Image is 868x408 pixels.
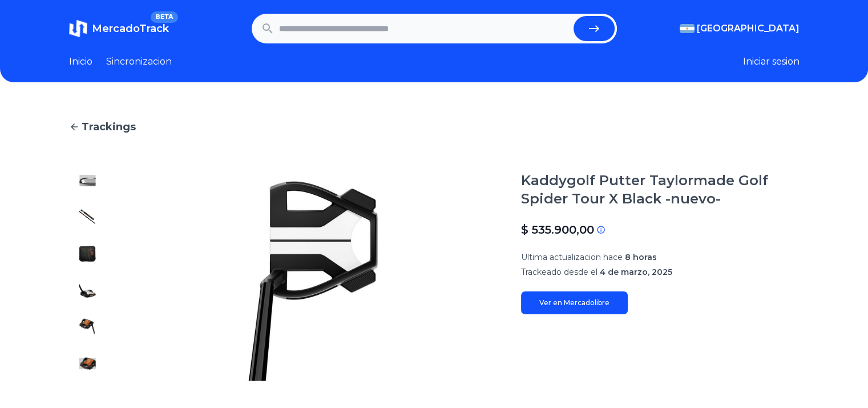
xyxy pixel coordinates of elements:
[521,291,628,314] a: Ver en Mercadolibre
[78,281,96,299] img: Kaddygolf Putter Taylormade Golf Spider Tour X Black -nuevo-
[69,19,87,38] img: MercadoTrack
[69,55,92,69] a: Inicio
[151,11,177,23] span: BETA
[128,171,498,391] img: Kaddygolf Putter Taylormade Golf Spider Tour X Black -nuevo-
[78,354,96,373] img: Kaddygolf Putter Taylormade Golf Spider Tour X Black -nuevo-
[600,267,672,277] span: 4 de marzo, 2025
[625,252,657,262] span: 8 horas
[680,24,695,33] img: Argentina
[69,19,169,38] a: MercadoTrackBETA
[680,22,800,35] button: [GEOGRAPHIC_DATA]
[69,119,800,135] a: Trackings
[78,171,96,190] img: Kaddygolf Putter Taylormade Golf Spider Tour X Black -nuevo-
[521,252,623,262] span: Ultima actualizacion hace
[521,171,800,208] h1: Kaddygolf Putter Taylormade Golf Spider Tour X Black -nuevo-
[78,208,96,226] img: Kaddygolf Putter Taylormade Golf Spider Tour X Black -nuevo-
[78,318,96,336] img: Kaddygolf Putter Taylormade Golf Spider Tour X Black -nuevo-
[521,267,597,277] span: Trackeado desde el
[82,119,136,135] span: Trackings
[106,55,172,69] a: Sincronizacion
[521,222,594,238] p: $ 535.900,00
[743,55,800,69] button: Iniciar sesion
[697,22,800,35] span: [GEOGRAPHIC_DATA]
[78,245,96,263] img: Kaddygolf Putter Taylormade Golf Spider Tour X Black -nuevo-
[92,22,169,35] span: MercadoTrack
